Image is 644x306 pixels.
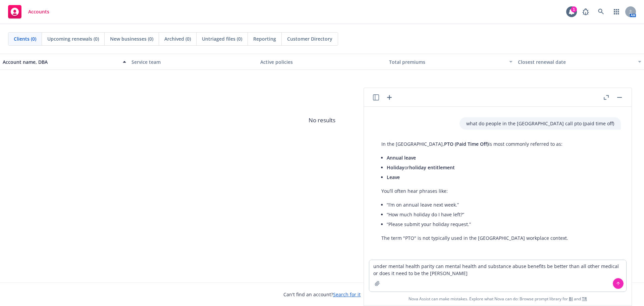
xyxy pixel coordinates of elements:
[14,35,36,42] span: Clients (0)
[579,5,592,18] a: Report a Bug
[381,140,568,147] p: In the [GEOGRAPHIC_DATA], is most commonly referred to as:
[110,35,153,42] span: New businesses (0)
[47,35,99,42] span: Upcoming renewals (0)
[387,164,405,171] span: Holiday
[386,54,515,70] button: Total premiums
[164,35,191,42] span: Archived (0)
[569,296,573,302] a: BI
[381,187,568,194] p: You’ll often hear phrases like:
[387,219,568,229] li: “Please submit your holiday request.”
[387,174,400,180] span: Leave
[202,35,242,42] span: Untriaged files (0)
[466,120,614,127] p: what do people in the [GEOGRAPHIC_DATA] call pto (paid time off)
[333,291,361,298] a: Search for it
[387,200,568,210] li: “I’m on annual leave next week.”
[409,164,455,171] span: holiday entitlement
[387,155,416,161] span: Annual leave
[571,6,577,12] div: 1
[28,9,49,14] span: Accounts
[594,5,608,18] a: Search
[131,58,255,65] div: Service team
[258,54,386,70] button: Active policies
[518,58,634,65] div: Closest renewal date
[389,58,505,65] div: Total premiums
[5,2,52,21] a: Accounts
[369,260,626,292] textarea: under mental health parity can mental health and substance abuse benefits be better than all othe...
[582,296,587,302] a: TR
[260,58,384,65] div: Active policies
[387,210,568,219] li: “How much holiday do I have left?”
[253,35,276,42] span: Reporting
[3,58,119,65] div: Account name, DBA
[129,54,258,70] button: Service team
[287,35,332,42] span: Customer Directory
[444,141,488,147] span: PTO (Paid Time Off)
[387,163,568,172] li: or
[515,54,644,70] button: Closest renewal date
[610,5,623,18] a: Switch app
[381,234,568,242] p: The term "PTO" is not typically used in the [GEOGRAPHIC_DATA] workplace context.
[367,292,629,306] span: Nova Assist can make mistakes. Explore what Nova can do: Browse prompt library for and
[283,291,361,298] span: Can't find an account?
